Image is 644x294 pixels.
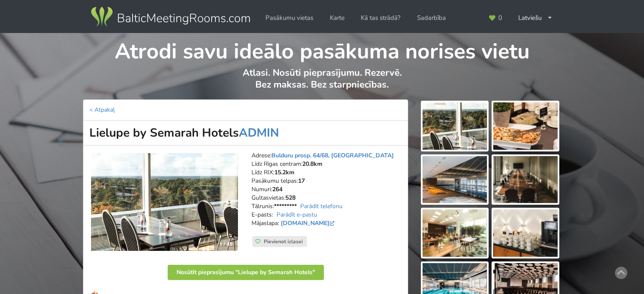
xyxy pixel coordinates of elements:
[324,10,351,26] a: Karte
[285,194,296,202] strong: 528
[89,5,252,29] img: Baltic Meeting Rooms
[83,33,561,65] h1: Atrodi savu ideālo pasākuma norises vietu
[498,15,502,21] span: 0
[83,121,408,146] h1: Lielupe by Semarah Hotels
[264,238,303,245] span: Pievienot izlasei
[272,185,282,193] strong: 264
[493,102,558,150] img: Lielupe by Semarah Hotels | Jūrmala | Pasākumu vieta - galerijas bilde
[281,219,336,227] a: [DOMAIN_NAME]
[423,102,487,150] img: Lielupe by Semarah Hotels | Jūrmala | Pasākumu vieta - galerijas bilde
[423,156,487,203] img: Lielupe by Semarah Hotels | Jūrmala | Pasākumu vieta - galerijas bilde
[274,168,294,176] strong: 15.2km
[239,125,279,141] a: ADMIN
[214,238,238,250] div: 1 / 45
[83,67,561,99] p: Atlasi. Nosūti pieprasījumu. Rezervē. Bez maksas. Bez starpniecības.
[91,153,238,251] a: Viesnīca | Jūrmala | Lielupe by Semarah Hotels 1 / 45
[355,10,406,26] a: Kā tas strādā?
[89,106,115,114] a: < Atpakaļ
[298,177,305,185] strong: 17
[512,10,558,26] div: Latviešu
[302,160,322,168] strong: 20.8km
[493,156,558,203] img: Lielupe by Semarah Hotels | Jūrmala | Pasākumu vieta - galerijas bilde
[493,209,558,257] img: Lielupe by Semarah Hotels | Jūrmala | Pasākumu vieta - galerijas bilde
[260,10,319,26] a: Pasākumu vietas
[91,153,238,251] img: Viesnīca | Jūrmala | Lielupe by Semarah Hotels
[271,151,394,159] a: Bulduru prosp. 64/68, [GEOGRAPHIC_DATA]
[411,10,452,26] a: Sadarbība
[300,202,343,210] a: Parādīt telefonu
[168,265,324,280] button: Nosūtīt pieprasījumu "Lielupe by Semarah Hotels"
[276,211,317,219] a: Parādīt e-pastu
[423,209,487,257] img: Lielupe by Semarah Hotels | Jūrmala | Pasākumu vieta - galerijas bilde
[252,151,402,236] address: Adrese: Līdz Rīgas centram: Līdz RIX: Pasākumu telpas: Numuri: Gultasvietas: Tālrunis: E-pasts: M...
